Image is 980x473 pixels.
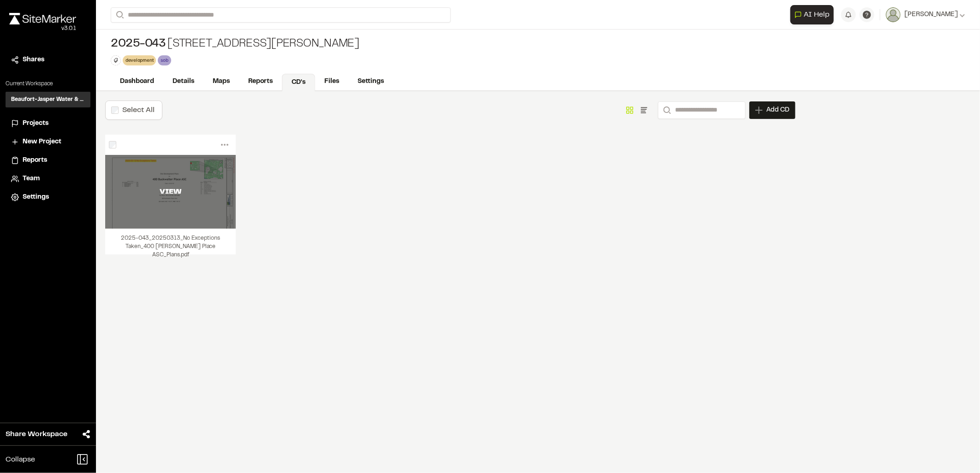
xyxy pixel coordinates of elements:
span: New Project [23,137,61,147]
a: Projects [11,118,85,129]
button: Open AI Assistant [790,5,834,24]
span: Add CD [766,106,789,115]
div: Open AI Assistant [790,5,837,24]
p: Current Workspace [6,80,90,88]
div: sob [158,55,171,65]
span: Settings [23,192,49,202]
span: Share Workspace [6,429,67,440]
span: Collapse [6,454,35,465]
span: 2025-043 [111,37,166,52]
span: Reports [23,155,47,166]
span: [PERSON_NAME] [904,10,958,20]
div: 2025-043_20250313_No Exceptions Taken_400 [PERSON_NAME] Place ASC_Plans.pdf [105,229,236,254]
a: Details [163,73,203,90]
span: AI Help [804,9,830,20]
a: Dashboard [111,73,163,90]
span: Team [23,174,40,184]
a: Reports [239,73,282,90]
div: development [123,55,156,65]
span: Projects [23,118,48,129]
img: User [886,7,901,22]
a: New Project [11,137,85,147]
span: Shares [23,55,44,65]
a: Team [11,174,85,184]
img: rebrand.png [9,13,76,24]
a: CD's [282,74,315,91]
a: Reports [11,155,85,166]
div: VIEW [105,186,236,197]
label: Select All [122,107,155,113]
div: [STREET_ADDRESS][PERSON_NAME] [111,37,359,52]
button: [PERSON_NAME] [886,7,965,22]
div: Oh geez...please don't... [9,24,76,33]
a: Files [315,73,348,90]
a: Maps [203,73,239,90]
a: Shares [11,55,85,65]
h3: Beaufort-Jasper Water & Sewer Authority [11,95,85,104]
button: Search [658,101,675,119]
button: Edit Tags [111,55,121,65]
button: Search [111,7,127,23]
a: Settings [348,73,393,90]
a: Settings [11,192,85,202]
